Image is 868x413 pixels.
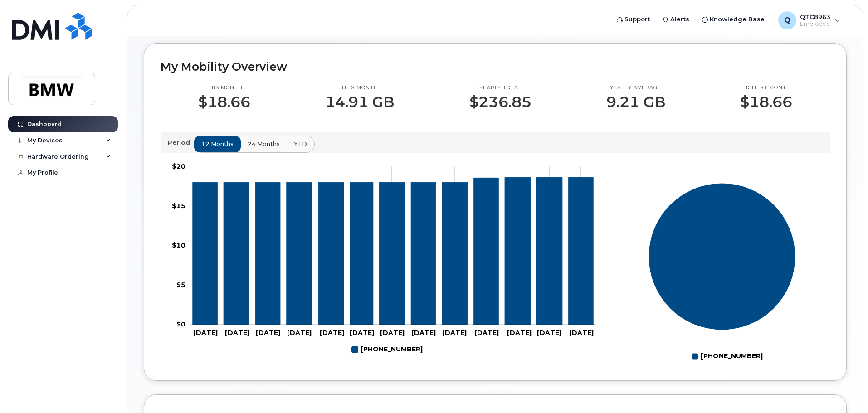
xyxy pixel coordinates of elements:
[198,94,250,110] p: $18.66
[649,183,796,364] g: Chart
[193,329,218,337] tspan: [DATE]
[325,94,394,110] p: 14.91 GB
[176,281,185,289] tspan: $5
[350,329,374,337] tspan: [DATE]
[172,241,185,249] tspan: $10
[507,329,532,337] tspan: [DATE]
[469,94,532,110] p: $236.85
[469,84,532,92] p: Yearly total
[649,183,796,330] g: Series
[442,329,467,337] tspan: [DATE]
[225,329,249,337] tspan: [DATE]
[198,84,250,92] p: This month
[740,84,792,92] p: Highest month
[800,20,830,28] span: Employee
[172,162,596,357] g: Chart
[670,15,689,24] span: Alerts
[352,342,423,357] g: Legend
[176,320,185,328] tspan: $0
[656,10,696,29] a: Alerts
[161,60,830,73] h2: My Mobility Overview
[784,15,790,26] span: Q
[248,140,280,148] span: 24 months
[320,329,344,337] tspan: [DATE]
[800,13,830,20] span: QTC8963
[624,15,650,24] span: Support
[692,349,763,364] g: Legend
[256,329,280,337] tspan: [DATE]
[172,202,185,210] tspan: $15
[696,10,771,29] a: Knowledge Base
[287,329,312,337] tspan: [DATE]
[772,11,846,29] div: QTC8963
[352,342,423,357] g: 864-867-9221
[610,10,656,29] a: Support
[411,329,436,337] tspan: [DATE]
[710,15,765,24] span: Knowledge Base
[172,162,185,170] tspan: $20
[474,329,499,337] tspan: [DATE]
[537,329,561,337] tspan: [DATE]
[193,177,593,325] g: 864-867-9221
[294,140,307,148] span: YTD
[569,329,594,337] tspan: [DATE]
[168,138,194,147] p: Period
[606,84,665,92] p: Yearly average
[606,94,665,110] p: 9.21 GB
[380,329,405,337] tspan: [DATE]
[740,94,792,110] p: $18.66
[829,374,861,406] iframe: Messenger Launcher
[325,84,394,92] p: This month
